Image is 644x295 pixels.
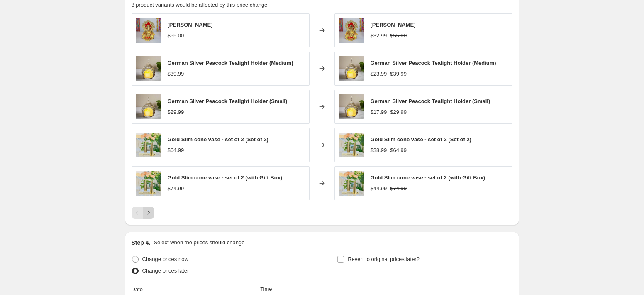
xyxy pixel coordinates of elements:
[136,133,161,157] img: Slim_Cone_Vase_6_80x.jpg
[136,18,161,43] img: 3E8F4E6C-37EC-4256-BB30-782BCA1A8C9B_80x.png
[168,60,293,66] span: German Silver Peacock Tealight Holder (Medium)
[132,207,154,219] nav: Pagination
[136,94,161,119] img: German_Silver_Peacock_Tealight_Holder_80x.png
[168,22,213,28] span: [PERSON_NAME]
[390,32,407,40] strike: $55.00
[143,207,154,219] button: Next
[136,56,161,81] img: German_Silver_Peacock_Tealight_Holder_80x.png
[371,60,496,66] span: German Silver Peacock Tealight Holder (Medium)
[390,108,407,116] strike: $29.99
[142,268,189,274] span: Change prices later
[339,56,364,81] img: German_Silver_Peacock_Tealight_Holder_80x.png
[132,238,151,247] h2: Step 4.
[390,184,407,193] strike: $74.99
[371,70,387,78] div: $23.99
[339,133,364,157] img: Slim_Cone_Vase_6_80x.jpg
[371,108,387,116] div: $17.99
[339,18,364,43] img: 3E8F4E6C-37EC-4256-BB30-782BCA1A8C9B_80x.png
[168,32,184,40] div: $55.00
[132,2,269,8] span: 8 product variants would be affected by this price change:
[371,32,387,40] div: $32.99
[371,98,490,104] span: German Silver Peacock Tealight Holder (Small)
[339,171,364,196] img: Slim_Cone_Vase_6_80x.jpg
[132,286,143,293] span: Date
[371,22,416,28] span: [PERSON_NAME]
[168,175,283,181] span: Gold Slim cone vase - set of 2 (with Gift Box)
[168,98,288,104] span: German Silver Peacock Tealight Holder (Small)
[168,136,268,143] span: Gold Slim cone vase - set of 2 (Set of 2)
[390,146,407,155] strike: $64.99
[168,146,184,155] div: $64.99
[348,256,420,262] span: Revert to original prices later?
[371,146,387,155] div: $38.99
[154,238,244,247] p: Select when the prices should change
[142,256,188,262] span: Change prices now
[168,184,184,193] div: $74.99
[390,70,407,78] strike: $39.99
[371,175,485,181] span: Gold Slim cone vase - set of 2 (with Gift Box)
[371,136,471,143] span: Gold Slim cone vase - set of 2 (Set of 2)
[168,108,184,116] div: $29.99
[168,70,184,78] div: $39.99
[136,171,161,196] img: Slim_Cone_Vase_6_80x.jpg
[260,286,272,292] span: Time
[339,94,364,119] img: German_Silver_Peacock_Tealight_Holder_80x.png
[371,184,387,193] div: $44.99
